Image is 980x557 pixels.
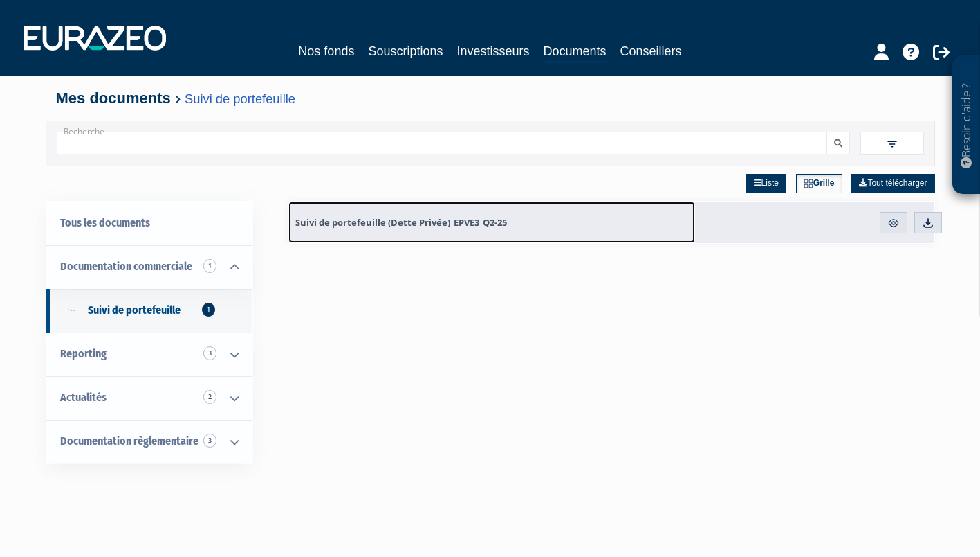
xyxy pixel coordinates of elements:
[203,434,216,448] span: 3
[456,42,529,61] a: Investisseurs
[959,63,974,188] p: Besoin d'aide ?
[202,303,215,317] span: 1
[796,174,842,193] a: Grille
[295,216,507,229] span: Suivi de portefeuille (Dette Privée)_EPVE3_Q2-25
[24,26,166,51] img: 1732889491-logotype_eurazeo_blanc_rvb.png
[203,259,216,273] span: 1
[298,42,354,61] a: Nos fonds
[368,42,443,61] a: Souscriptions
[746,174,786,193] a: Liste
[56,90,925,107] h4: Mes documents
[620,42,682,61] a: Conseillers
[203,346,216,360] span: 3
[886,138,898,150] img: filter.svg
[851,174,934,193] a: Tout télécharger
[46,376,252,420] a: Actualités 2
[46,289,252,333] a: Suivi de portefeuille1
[288,202,695,243] a: Suivi de portefeuille (Dette Privée)_EPVE3_Q2-25
[46,420,252,463] a: Documentation règlementaire 3
[60,347,107,360] span: Reporting
[60,434,198,448] span: Documentation règlementaire
[887,217,900,229] img: eye.svg
[922,217,934,229] img: download.svg
[88,303,181,317] span: Suivi de portefeuille
[46,202,252,245] a: Tous les documents
[544,42,607,63] a: Documents
[185,91,295,106] a: Suivi de portefeuille
[46,245,252,289] a: Documentation commerciale 1
[57,132,827,154] input: Recherche
[46,333,252,376] a: Reporting 3
[804,179,813,188] img: grid.svg
[60,391,107,404] span: Actualités
[60,260,192,273] span: Documentation commerciale
[203,390,216,404] span: 2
